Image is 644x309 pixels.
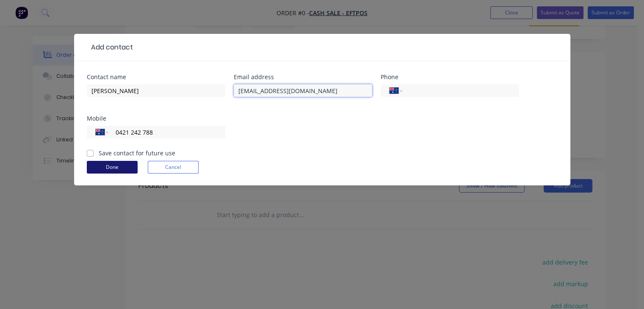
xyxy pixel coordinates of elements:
[148,161,199,174] button: Cancel
[87,116,225,121] div: Mobile
[234,74,372,80] div: Email address
[87,161,138,174] button: Done
[381,74,519,80] div: Phone
[87,74,225,80] div: Contact name
[87,42,133,52] div: Add contact
[99,149,175,157] label: Save contact for future use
